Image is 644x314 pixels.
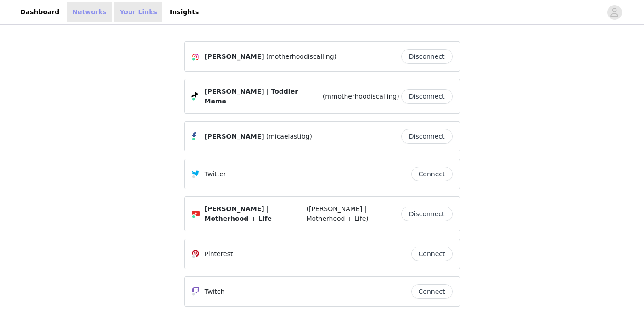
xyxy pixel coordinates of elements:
a: Networks [67,2,112,22]
a: Your Links [114,2,162,22]
span: (micaelastibg) [266,132,312,141]
span: [PERSON_NAME] | Motherhood + Life [205,204,305,224]
button: Disconnect [401,89,453,104]
p: Twitter [205,169,226,179]
button: Connect [411,247,453,261]
p: Twitch [205,287,225,297]
span: [PERSON_NAME] | Toddler Mama [205,87,321,106]
button: Connect [411,284,453,299]
span: (mmotherhoodiscalling) [323,92,399,101]
button: Disconnect [401,49,453,64]
div: avatar [610,5,619,20]
span: ([PERSON_NAME] | Motherhood + Life) [306,204,399,224]
button: Connect [411,167,453,181]
button: Disconnect [401,129,453,144]
span: (motherhoodiscalling) [266,52,336,62]
span: [PERSON_NAME] [205,52,264,62]
a: Dashboard [15,2,65,22]
button: Disconnect [401,207,453,221]
span: [PERSON_NAME] [205,132,264,141]
p: Pinterest [205,249,233,259]
a: Insights [164,2,204,22]
img: Instagram Icon [192,53,199,61]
